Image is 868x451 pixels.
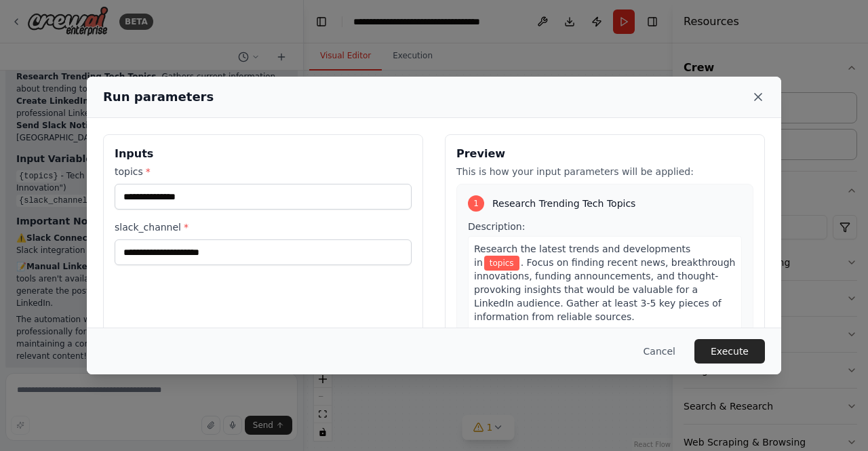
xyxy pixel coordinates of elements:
[456,165,753,178] p: This is how your input parameters will be applied:
[468,221,525,232] span: Description:
[633,339,686,364] button: Cancel
[115,165,412,178] label: topics
[484,256,519,271] span: Variable: topics
[492,197,635,210] span: Research Trending Tech Topics
[115,220,412,234] label: slack_channel
[468,195,484,212] div: 1
[103,87,214,106] h2: Run parameters
[474,257,735,322] span: . Focus on finding recent news, breakthrough innovations, funding announcements, and thought-prov...
[694,339,765,364] button: Execute
[474,243,690,268] span: Research the latest trends and developments in
[456,146,753,162] h3: Preview
[115,146,412,162] h3: Inputs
